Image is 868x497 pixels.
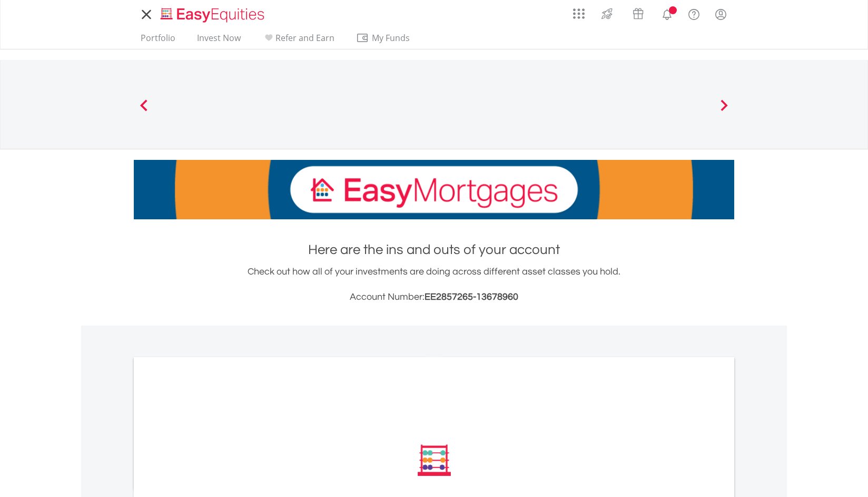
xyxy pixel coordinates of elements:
[573,8,585,19] img: grid-menu-icon.svg
[136,33,180,49] a: Portfolio
[680,3,707,24] a: FAQ's and Support
[707,3,734,26] a: My Profile
[193,33,245,49] a: Invest Now
[134,265,734,305] div: Check out how all of your investments are doing across different asset classes you hold.
[654,3,680,24] a: Notifications
[159,6,269,24] img: EasyEquities_Logo.png
[134,160,734,219] img: EasyMortage Promotion Banner
[623,3,654,22] a: Vouchers
[629,5,647,22] img: vouchers-v2.svg
[134,290,734,305] h3: Account Number:
[134,240,734,259] h1: Here are the ins and outs of your account
[425,292,518,302] span: EE2857265-13678960
[598,5,616,22] img: thrive-v2.svg
[258,33,339,49] a: Refer and Earn
[566,3,591,19] a: AppsGrid
[275,32,334,44] span: Refer and Earn
[356,31,425,45] span: My Funds
[156,3,269,24] a: Home page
